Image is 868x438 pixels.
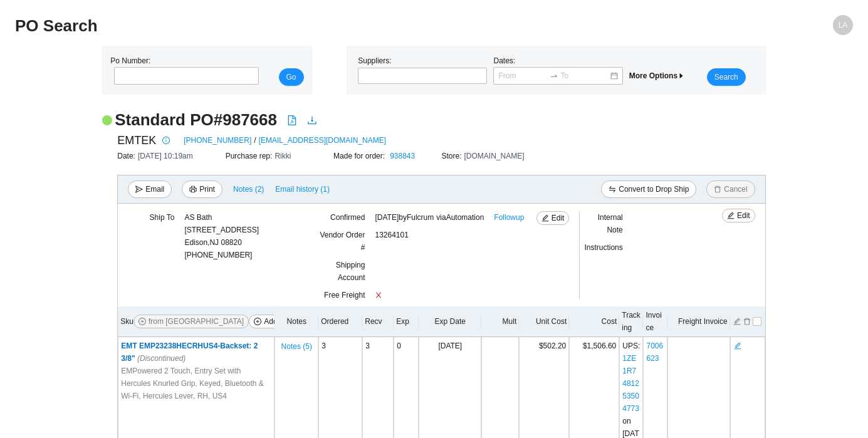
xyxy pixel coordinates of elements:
button: edit [733,316,741,325]
span: [DATE] 10:19am [138,152,193,160]
span: Confirmed [330,213,365,222]
span: edit [734,342,741,350]
a: file-pdf [287,115,297,128]
button: editEdit [536,211,570,225]
button: deleteCancel [706,180,755,198]
span: swap [609,185,616,194]
div: Suppliers: [355,55,490,86]
button: printerPrint [182,180,222,198]
th: Unit Cost [519,306,569,337]
span: Edit [737,209,750,222]
button: Notes (5) [281,340,313,348]
span: Free Freight [324,291,365,300]
div: Sku [120,315,272,328]
button: info-circle [156,132,174,149]
button: edit [733,340,742,349]
input: To [561,70,609,82]
span: Email history (1) [275,183,330,196]
span: Add Items [264,315,298,328]
span: [DOMAIN_NAME] [464,152,525,160]
a: download [307,115,317,128]
span: Print [199,183,215,196]
span: Instructions [584,243,622,252]
span: caret-right [677,72,685,80]
input: From [498,70,546,82]
div: [PHONE_NUMBER] [184,211,259,261]
th: Notes [275,306,318,337]
span: Date: [117,152,138,160]
th: Invoice [643,306,667,337]
th: Freight Invoice [667,306,730,337]
span: edit [727,212,735,221]
span: Rikki [275,152,291,160]
span: send [135,185,143,194]
span: info-circle [159,137,173,144]
span: via Automation [436,213,484,222]
a: [PHONE_NUMBER] [184,134,251,147]
h2: Standard PO # 987668 [115,109,277,131]
span: Internal Note [598,213,623,234]
th: Exp Date [419,306,481,337]
a: 7006623 [646,342,663,363]
span: download [307,115,317,125]
th: Exp [394,306,419,337]
button: sendEmail [128,180,172,198]
span: to [550,71,558,80]
th: Mult [481,306,519,337]
th: Ordered [318,306,362,337]
button: Search [707,68,746,86]
button: plus-circlefrom [GEOGRAPHIC_DATA] [133,315,249,328]
button: Go [279,68,304,86]
button: delete [743,316,751,325]
span: Email [145,183,164,196]
span: Made for order: [333,152,387,160]
h2: PO Search [15,15,644,37]
span: Notes ( 2 ) [233,183,264,196]
span: Notes ( 5 ) [281,340,312,353]
a: [EMAIL_ADDRESS][DOMAIN_NAME] [259,134,386,147]
span: Store: [441,152,464,160]
th: Cost [569,306,619,337]
th: Tracking [619,306,643,337]
i: (Discontinued) [137,354,186,363]
span: [DATE] by Fulcrum [375,211,484,224]
span: EMPowered 2 Touch, Entry Set with Hercules Knurled Grip, Keyed, Bluetooth & Wi-Fi, Hercules Lever... [121,365,271,402]
button: plus-circleAdd Items [249,315,303,328]
button: swapConvert to Drop Ship [601,180,696,198]
button: editEdit [722,209,755,222]
span: 3 [365,342,370,350]
span: Convert to Drop Ship [619,183,689,196]
span: EMTEK [117,131,156,150]
span: edit [541,214,549,223]
span: EMT EMP23238HECRHUS4-Backset: 2 3/8" [121,342,258,363]
span: Edit [552,212,565,224]
span: Search [714,71,738,83]
a: Followup [494,211,524,224]
span: More Options [629,71,685,80]
a: 1ZE1R7481253504773 [622,354,639,413]
span: Vendor Order # [320,231,365,252]
span: file-pdf [287,115,297,125]
span: printer [189,185,197,194]
span: close [375,291,382,299]
span: Shipping Account [336,261,365,282]
span: / [254,134,256,147]
button: Email history (1) [275,180,330,198]
span: Go [286,71,296,83]
div: Dates: [490,55,625,86]
div: 13264101 [375,229,553,259]
span: LA [839,15,848,35]
a: 938843 [390,152,415,160]
span: swap-right [550,71,558,80]
div: Po Number: [110,55,255,86]
button: Notes (2) [233,182,264,191]
span: plus-circle [254,318,261,326]
th: Recv [362,306,394,337]
span: Ship To [150,213,175,222]
div: AS Bath [STREET_ADDRESS] Edison , NJ 08820 [184,211,259,249]
span: Purchase rep: [226,152,275,160]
